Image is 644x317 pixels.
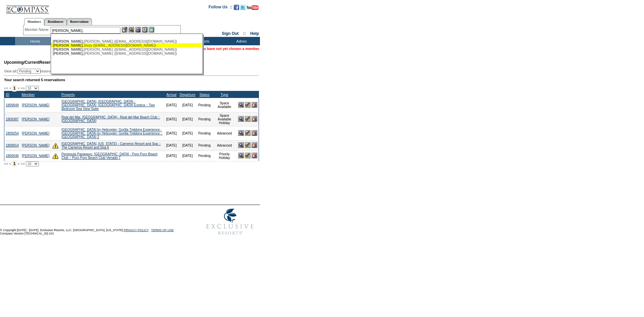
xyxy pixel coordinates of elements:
img: There are insufficient days and/or tokens to cover this reservation [52,143,58,149]
img: Reservations [142,27,148,33]
a: [PERSON_NAME] [22,154,49,158]
a: Subscribe to our YouTube Channel [247,7,259,11]
a: 1809387 [6,117,19,121]
td: Pending [197,126,212,140]
td: Space Available Holiday [212,112,237,126]
a: 1809254 [6,131,19,135]
span: Upcoming/Current [4,60,39,65]
div: [PERSON_NAME] ([EMAIL_ADDRESS][DOMAIN_NAME]) [53,47,200,51]
td: [DATE] [178,151,197,161]
img: Confirm Reservation [245,130,251,136]
td: [DATE] [165,151,178,161]
td: Pending [197,112,212,126]
a: [PERSON_NAME] [22,131,49,135]
span: Reservations [4,60,65,65]
img: Confirm Reservation [245,116,251,122]
div: [PERSON_NAME] ([EMAIL_ADDRESS][DOMAIN_NAME]) [53,51,200,55]
img: View Reservation [238,116,244,122]
span: [PERSON_NAME], [53,43,84,47]
span: > [17,162,19,166]
img: Cancel Reservation [252,142,257,148]
a: Arrival [166,93,176,97]
div: View all: reservations owned by: [4,69,170,74]
a: [GEOGRAPHIC_DATA], [US_STATE] - Carneros Resort and Spa :: The Carneros Resort and Spa 6 [61,142,161,149]
a: Sign Out [222,31,238,36]
td: Pending [197,151,212,161]
a: Real del Mar, [GEOGRAPHIC_DATA] - Real del Mar Beach Club :: [GEOGRAPHIC_DATA] [61,115,160,123]
img: Confirm Reservation [245,142,251,148]
img: Subscribe to our YouTube Channel [247,5,259,10]
a: PRIVACY POLICY [124,228,149,232]
span: < [9,86,11,90]
td: [DATE] [178,112,197,126]
span: << [4,162,8,166]
span: < [9,162,11,166]
a: 1808914 [6,144,19,147]
span: > [17,86,19,90]
a: Become our fan on Facebook [234,7,239,11]
img: There are insufficient days and/or tokens to cover this reservation [52,153,58,159]
a: Help [250,31,259,36]
a: Peninsula Papagayo, [GEOGRAPHIC_DATA] - Poro Poro Beach Club :: Poro Poro Beach Club Venado 7 [61,152,157,160]
td: [DATE] [178,140,197,151]
img: Exclusive Resorts [200,205,260,239]
a: [GEOGRAPHIC_DATA], [GEOGRAPHIC_DATA] - [GEOGRAPHIC_DATA], [GEOGRAPHIC_DATA] Exotica :: Two Bedroo... [61,100,155,111]
a: ID [6,93,9,97]
td: [DATE] [178,126,197,140]
img: Cancel Reservation [252,130,257,136]
span: [PERSON_NAME], [53,39,84,43]
a: [GEOGRAPHIC_DATA] by Helicopter: Gorilla Trekking Experience - [GEOGRAPHIC_DATA] by Helicopter: G... [61,128,162,139]
img: Cancel Reservation [252,153,257,158]
a: Type [221,93,228,97]
span: :: [243,31,246,36]
a: [PERSON_NAME] [22,117,49,121]
td: Priority Holiday [212,151,237,161]
a: [PERSON_NAME] [22,144,49,147]
span: << [4,86,8,90]
div: Sissy ([EMAIL_ADDRESS][DOMAIN_NAME]) [53,43,200,47]
img: View Reservation [238,130,244,136]
img: Confirm Reservation [245,102,251,108]
img: View [128,27,134,33]
td: Admin [221,37,260,45]
td: Follow Us :: [209,4,232,12]
a: [PERSON_NAME] [22,103,49,107]
a: 1806546 [6,154,19,158]
span: 1 [12,85,17,92]
img: b_calculator.gif [149,27,154,33]
img: b_edit.gif [122,27,127,33]
td: Advanced [212,126,237,140]
a: Members [24,18,45,25]
a: Residences [44,18,67,25]
span: You have not yet chosen a member. [200,47,260,51]
div: [PERSON_NAME] ([EMAIL_ADDRESS][DOMAIN_NAME]) [53,39,200,43]
span: [PERSON_NAME], [53,51,84,55]
a: Reservations [67,18,92,25]
td: [DATE] [165,140,178,151]
td: Home [15,37,54,45]
img: Cancel Reservation [252,116,257,122]
span: 1 [12,160,17,167]
a: Follow us on Twitter [240,7,246,11]
img: Confirm Reservation [245,153,251,158]
a: Member [21,93,35,97]
img: View Reservation [238,142,244,148]
td: [DATE] [165,126,178,140]
div: Your search returned 5 reservations [4,78,259,82]
td: Pending [197,98,212,112]
td: [DATE] [165,98,178,112]
a: Property [61,93,75,97]
a: Departure [179,93,195,97]
a: Status [199,93,209,97]
img: Follow us on Twitter [240,5,246,10]
td: [DATE] [178,98,197,112]
td: Space Available [212,98,237,112]
img: View Reservation [238,153,244,158]
img: Cancel Reservation [252,102,257,108]
img: Impersonate [135,27,141,33]
a: 1809549 [6,103,19,107]
td: [DATE] [165,112,178,126]
span: [PERSON_NAME], [53,47,84,51]
a: TERMS OF USE [151,228,174,232]
div: Member Name: [25,27,51,33]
